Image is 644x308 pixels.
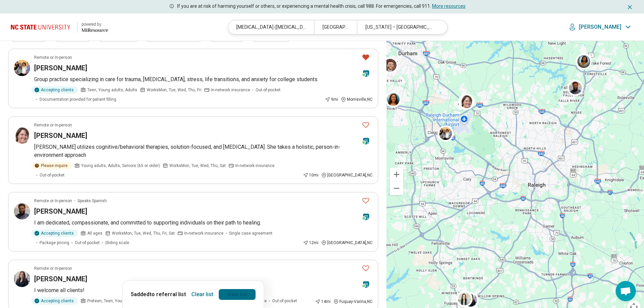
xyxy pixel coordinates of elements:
div: Accepting clients [31,230,78,237]
p: Remote or In-person [34,54,72,61]
button: Favorite [359,50,373,64]
span: Documentation provided for patient filling [40,96,116,102]
div: [GEOGRAPHIC_DATA] , NC [321,240,373,246]
div: Open chat [616,281,636,301]
div: [US_STATE] – [GEOGRAPHIC_DATA] [357,20,443,34]
div: 9 mi [325,96,338,102]
div: 12 mi [303,240,318,246]
div: 10 mi [303,172,318,178]
div: powered by [81,21,108,27]
div: [GEOGRAPHIC_DATA] , NC [321,172,373,178]
div: 14 mi [315,299,331,305]
button: Favorite [359,194,373,208]
button: Clear list [189,289,216,300]
span: Speaks Spanish [77,198,107,204]
div: [GEOGRAPHIC_DATA], [GEOGRAPHIC_DATA] 27695 [314,20,357,34]
h3: [PERSON_NAME] [34,63,87,73]
span: Out-of-pocket [256,87,281,93]
p: If you are at risk of harming yourself or others, or experiencing a mental health crisis, call 98... [177,3,466,10]
button: Favorite [359,261,373,275]
p: Group practice specializing in care for trauma, [MEDICAL_DATA], stress, life transitions, and anx... [34,75,373,84]
img: North Carolina State University [11,19,73,35]
p: [PERSON_NAME] utilizes cognitive/behavioral therapies, solution-focused, and [MEDICAL_DATA]. She ... [34,143,373,159]
h3: [PERSON_NAME] [34,131,87,140]
div: Fuquay-Varina , NC [333,299,373,305]
span: Works Mon, Tue, Wed, Thu, Sat [169,163,226,169]
span: All ages [87,230,102,236]
p: Remote or In-person [34,265,72,271]
button: Favorite [359,118,373,132]
span: Out-of-pocket [40,172,65,178]
p: I welcome all clients! [34,286,373,294]
p: Remote or In-person [34,122,72,128]
span: Preteen, Teen, Young adults, Adults [87,298,154,304]
p: Remote or In-person [34,198,72,204]
span: Out-of-pocket [272,298,297,304]
a: More resources [432,3,466,9]
a: View list [219,289,256,300]
span: In-network insurance [235,163,275,169]
h3: [PERSON_NAME] [34,274,87,284]
span: In-network insurance [211,87,250,93]
button: Zoom out [390,182,403,195]
span: Teen, Young adults, Adults [87,87,137,93]
button: Zoom in [390,168,403,181]
div: Accepting clients [31,86,78,94]
span: to referral list [149,291,186,298]
span: Works Mon, Tue, Wed, Thu, Fri [147,87,201,93]
span: Young adults, Adults, Seniors (65 or older) [81,163,160,169]
div: [MEDICAL_DATA] ([MEDICAL_DATA]), Dialectical [MEDICAL_DATA] (DBT), Individual Therapy [228,20,314,34]
p: 5 added [131,290,186,299]
div: Morrisville , NC [341,96,373,102]
span: Out-of-pocket [75,240,100,246]
span: Works Mon, Tue, Wed, Thu, Fri, Sat [112,230,175,236]
span: In-network insurance [184,230,223,236]
p: I am dedicated, compassionate, and committed to supporting individuals on their path to healing. [34,219,373,227]
button: Dismiss [626,3,633,11]
span: Package pricing [40,240,69,246]
h3: [PERSON_NAME] [34,207,87,216]
span: Single case agreement [229,230,272,236]
span: Sliding scale [105,240,129,246]
p: [PERSON_NAME] [579,24,621,30]
a: North Carolina State University powered by [11,19,108,35]
div: Accepting clients [31,297,78,305]
div: Please inquire [31,162,72,169]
